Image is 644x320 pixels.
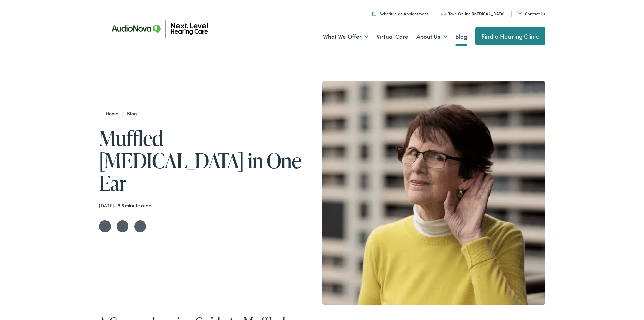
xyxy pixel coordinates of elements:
a: Share on Twitter [99,220,111,232]
a: Find a Hearing Clinic [475,27,545,45]
a: About Us [416,24,447,49]
img: An icon symbolizing headphones, colored in teal, suggests audio-related services or features. [441,12,446,16]
a: Blog [124,110,140,117]
span: / [106,110,140,117]
a: Take Online [MEDICAL_DATA] [441,10,505,16]
a: Virtual Care [377,24,408,49]
a: Share on Facebook [117,220,128,232]
a: Blog [455,24,467,49]
h1: Muffled [MEDICAL_DATA] in One Ear [99,127,304,194]
img: An icon representing mail communication is presented in a unique teal color. [518,12,522,15]
a: Schedule an Appiontment [372,10,428,16]
a: Home [106,110,122,117]
img: woman having trouble hearing [322,81,545,305]
div: – 5.5 minute read [99,202,304,208]
a: Contact Us [518,10,545,16]
a: What We Offer [323,24,368,49]
a: Share on LinkedIn [134,220,146,232]
time: [DATE] [99,202,114,209]
img: Calendar icon representing the ability to schedule a hearing test or hearing aid appointment at N... [372,11,376,16]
